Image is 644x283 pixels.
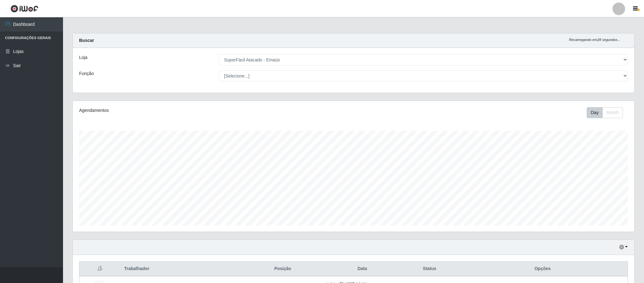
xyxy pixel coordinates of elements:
th: Status [402,262,458,276]
strong: Buscar [79,38,94,43]
i: Recarregando em 28 segundos... [569,38,620,42]
img: CoreUI Logo [10,5,38,13]
label: Loja [79,54,87,61]
label: Função [79,70,94,77]
button: Month [602,107,623,118]
th: Posição [243,262,323,276]
button: Day [587,107,603,118]
div: Agendamentos [79,107,302,114]
th: Data [323,262,402,276]
div: First group [587,107,623,118]
th: Trabalhador [120,262,243,276]
div: Toolbar with button groups [587,107,628,118]
th: Opções [457,262,628,276]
